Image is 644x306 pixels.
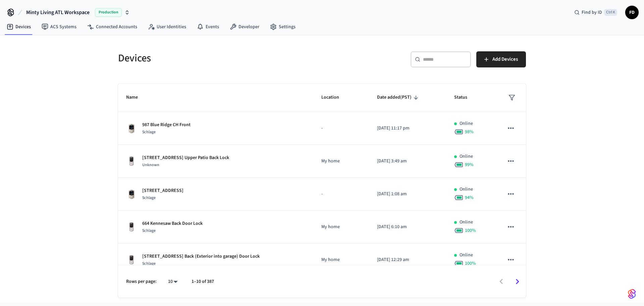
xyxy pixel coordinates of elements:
[321,191,361,198] p: -
[454,92,476,103] span: Status
[377,223,438,231] p: [DATE] 6:10 am
[465,129,474,135] span: 98 %
[165,277,181,287] div: 10
[192,21,224,33] a: Events
[142,129,156,135] span: Schlage
[377,191,438,198] p: [DATE] 1:08 am
[95,8,122,17] span: Production
[142,220,203,227] p: 664 Kennesaw Back Door Lock
[460,186,473,193] p: Online
[118,51,318,65] h5: Devices
[625,6,639,19] button: FD
[126,222,137,233] img: Yale Assure Touchscreen Wifi Smart Lock, Satin Nickel, Front
[142,187,183,194] p: [STREET_ADDRESS]
[126,92,147,103] span: Name
[460,219,473,226] p: Online
[126,156,137,167] img: Yale Assure Touchscreen Wifi Smart Lock, Satin Nickel, Front
[460,252,473,259] p: Online
[142,261,156,266] span: Schlage
[492,55,518,64] span: Add Devices
[377,92,420,103] span: Date added(PST)
[476,51,526,67] button: Add Devices
[321,158,361,165] p: My home
[465,227,476,234] span: 100 %
[465,194,474,201] span: 94 %
[142,228,156,234] span: Schlage
[192,278,214,285] p: 1–10 of 387
[143,21,192,33] a: User Identities
[265,21,301,33] a: Settings
[626,6,638,18] span: FD
[126,255,137,265] img: Yale Assure Touchscreen Wifi Smart Lock, Satin Nickel, Front
[569,6,623,18] div: Find by IDCtrl K
[460,153,473,160] p: Online
[628,289,636,299] img: SeamLogoGradient.69752ec5.svg
[1,21,36,33] a: Devices
[142,162,159,168] span: Unknown
[142,195,156,201] span: Schlage
[142,121,191,129] p: 987 Blue Ridge CH Front
[321,125,361,132] p: -
[377,125,438,132] p: [DATE] 11:17 pm
[377,158,438,165] p: [DATE] 3:49 am
[126,123,137,134] img: Schlage Sense Smart Deadbolt with Camelot Trim, Front
[321,223,361,231] p: My home
[126,278,157,285] p: Rows per page:
[604,9,617,16] span: Ctrl K
[509,274,525,290] button: Go to next page
[82,21,143,33] a: Connected Accounts
[321,92,348,103] span: Location
[582,9,602,16] span: Find by ID
[142,253,260,260] p: [STREET_ADDRESS] Back (Exterior into garage) Door Lock
[465,161,474,168] span: 99 %
[142,154,229,161] p: [STREET_ADDRESS] Upper Patio Back Lock
[377,256,438,263] p: [DATE] 12:29 am
[465,260,476,267] span: 100 %
[36,21,82,33] a: ACS Systems
[126,189,137,200] img: Schlage Sense Smart Deadbolt with Camelot Trim, Front
[321,256,361,263] p: My home
[224,21,265,33] a: Developer
[460,120,473,127] p: Online
[26,8,90,16] span: Minty Living ATL Workspace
